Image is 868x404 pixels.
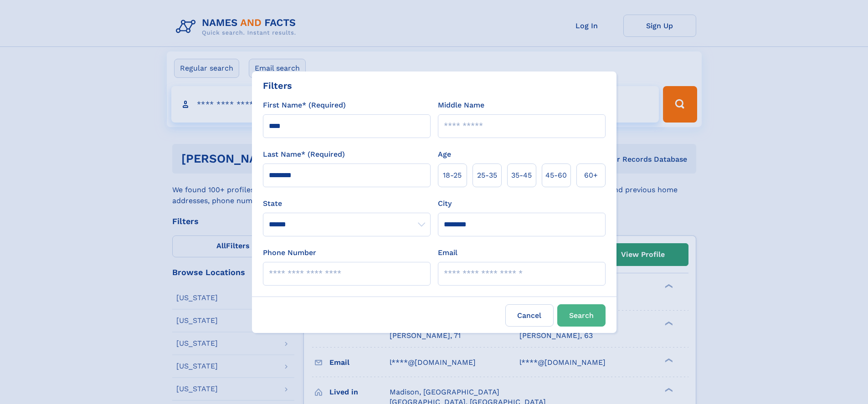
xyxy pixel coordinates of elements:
label: Phone Number [263,247,316,258]
span: 25‑35 [477,170,497,181]
label: Last Name* (Required) [263,149,345,160]
span: 18‑25 [443,170,462,181]
span: 60+ [584,170,598,181]
label: First Name* (Required) [263,100,346,111]
button: Search [557,304,606,327]
label: Middle Name [438,100,484,111]
span: 45‑60 [545,170,567,181]
label: Email [438,247,457,258]
label: State [263,198,431,209]
span: 35‑45 [511,170,532,181]
label: Cancel [505,304,554,327]
label: Age [438,149,451,160]
label: City [438,198,452,209]
div: Filters [263,79,292,92]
